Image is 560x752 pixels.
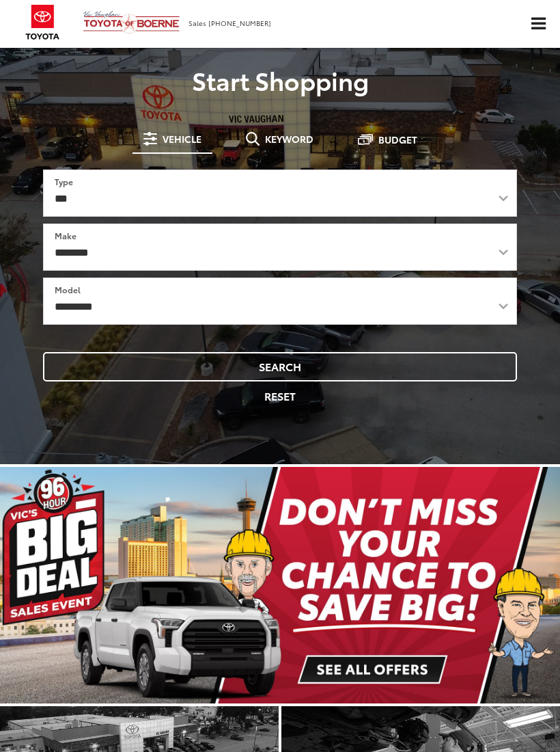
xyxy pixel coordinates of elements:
[163,134,201,144] span: Vehicle
[43,352,517,381] button: Search
[55,284,81,295] label: Model
[55,230,76,241] label: Make
[265,134,313,144] span: Keyword
[43,381,517,411] button: Reset
[378,135,417,144] span: Budget
[208,18,271,28] span: [PHONE_NUMBER]
[10,66,550,94] p: Start Shopping
[83,10,180,34] img: Vic Vaughan Toyota of Boerne
[55,176,73,187] label: Type
[188,18,206,28] span: Sales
